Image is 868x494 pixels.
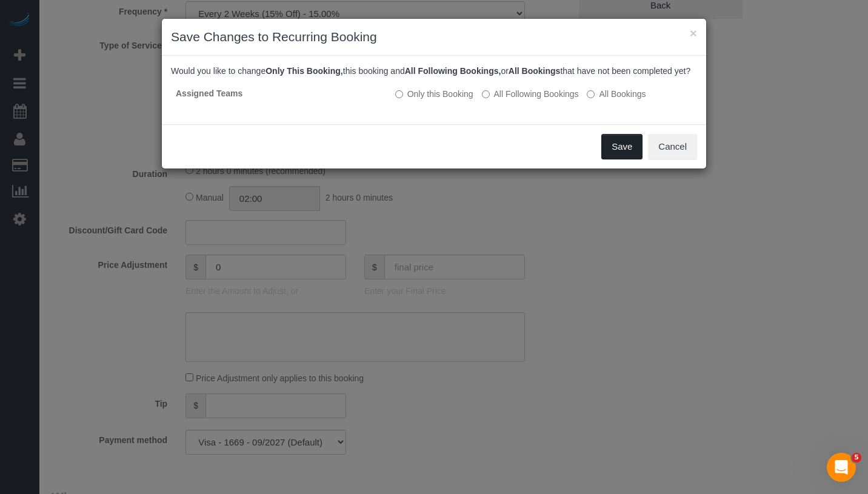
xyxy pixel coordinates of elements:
span: 5 [852,453,861,462]
button: Cancel [648,134,697,159]
b: All Bookings [509,66,561,76]
p: Would you like to change this booking and or that have not been completed yet? [171,65,697,77]
input: All Bookings [587,90,595,98]
b: Only This Booking, [265,66,343,76]
b: All Following Bookings, [405,66,501,76]
button: Save [601,134,643,159]
label: All other bookings in the series will remain the same. [395,88,473,100]
iframe: Intercom live chat [827,453,856,482]
button: × [690,27,697,39]
label: This and all the bookings after it will be changed. [482,88,579,100]
strong: Assigned Teams [176,88,242,98]
input: All Following Bookings [482,90,490,98]
input: Only this Booking [395,90,403,98]
h3: Save Changes to Recurring Booking [171,28,697,46]
label: All bookings that have not been completed yet will be changed. [587,88,646,100]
